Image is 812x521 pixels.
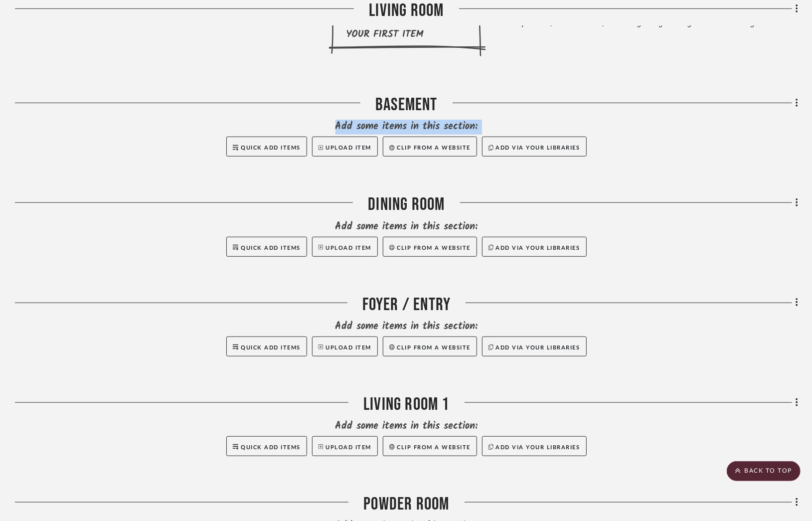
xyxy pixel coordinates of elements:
[15,120,798,134] div: Add some items in this section:
[503,1,798,29] li: You can like products, inspo images, drawings, site photos, documents, and anything else you want...
[241,145,301,151] span: Quick Add Items
[482,337,587,356] button: Add via your libraries
[312,436,378,456] button: Upload Item
[383,436,477,456] button: Clip from a website
[482,237,587,257] button: Add via your libraries
[482,436,587,456] button: Add via your libraries
[312,337,378,356] button: Upload Item
[241,245,301,251] span: Quick Add Items
[15,419,798,433] div: Add some items in this section:
[226,337,307,356] button: Quick Add Items
[15,320,798,334] div: Add some items in this section:
[383,137,477,157] button: Clip from a website
[241,345,301,350] span: Quick Add Items
[226,137,307,157] button: Quick Add Items
[226,436,307,456] button: Quick Add Items
[383,237,477,257] button: Clip from a website
[15,220,798,234] div: Add some items in this section:
[226,237,307,257] button: Quick Add Items
[482,137,587,157] button: Add via your libraries
[241,445,301,450] span: Quick Add Items
[383,337,477,356] button: Clip from a website
[312,237,378,257] button: Upload Item
[312,137,378,157] button: Upload Item
[727,461,801,481] scroll-to-top-button: BACK TO TOP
